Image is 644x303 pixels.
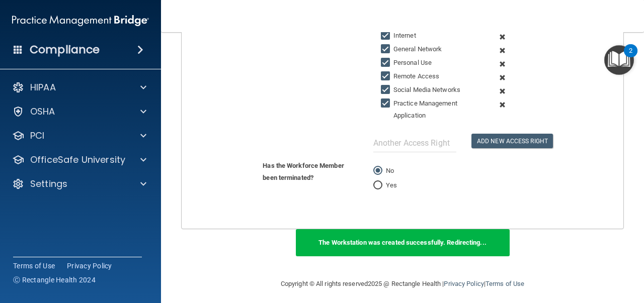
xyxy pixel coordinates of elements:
b: Has the Workforce Member been terminated? [263,162,344,181]
input: Remote Access [381,72,392,80]
button: Add New Access Right [471,134,553,148]
label: Personal Use [381,57,432,69]
label: Remote Access [381,70,439,82]
input: General Network [381,45,392,53]
input: Social Media Networks [381,86,392,94]
h4: Compliance [30,43,100,57]
label: Practice Management Application [381,97,476,122]
p: OSHA [30,106,55,118]
span: Ⓒ Rectangle Health 2024 [13,275,96,285]
input: Personal Use [381,59,392,67]
a: Terms of Use [13,261,55,271]
button: Open Resource Center, 2 new notifications [604,45,634,75]
b: The Workstation was created successfully. Redirecting... [318,239,487,246]
p: HIPAA [30,81,56,93]
p: Settings [30,178,67,190]
a: Privacy Policy [444,280,484,287]
a: Privacy Policy [67,261,112,271]
a: HIPAA [12,81,146,93]
a: PCI [12,130,146,142]
p: PCI [30,130,44,142]
input: Practice Management Application [381,99,392,108]
div: Copyright © All rights reserved 2025 @ Rectangle Health | | [219,268,586,300]
input: Internet [381,32,392,40]
label: Social Media Networks [381,84,460,96]
p: OfficeSafe University [30,154,125,166]
input: No [373,167,382,175]
img: PMB logo [12,11,149,31]
input: Another Access Right [373,134,456,152]
a: OSHA [12,106,146,118]
label: Yes [373,179,397,191]
label: Internet [381,30,416,42]
div: 2 [629,51,632,64]
a: Settings [12,178,146,190]
a: OfficeSafe University [12,154,146,166]
label: No [373,165,394,177]
input: Yes [373,182,382,189]
label: General Network [381,43,442,55]
a: Terms of Use [486,280,524,287]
